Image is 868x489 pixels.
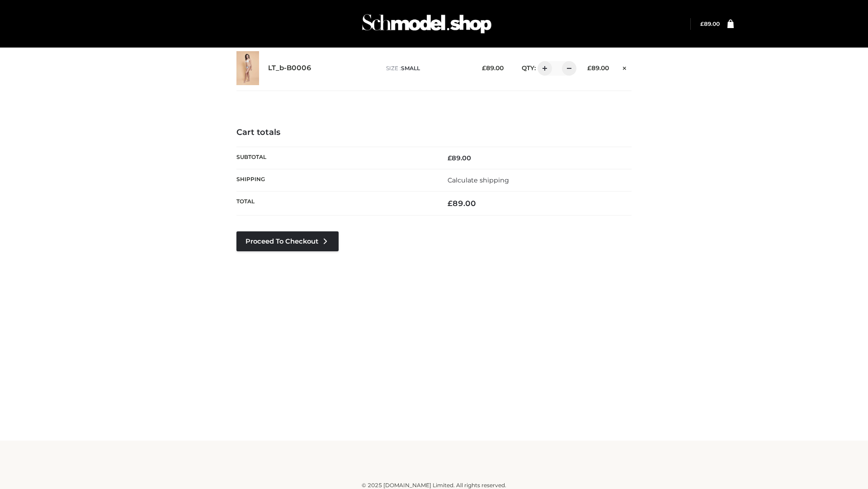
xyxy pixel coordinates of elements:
span: £ [587,64,591,72]
bdi: 89.00 [448,199,476,208]
th: Total [236,192,434,216]
a: Remove this item [618,61,632,73]
th: Subtotal [236,147,434,169]
a: Calculate shipping [448,176,509,184]
h4: Cart totals [236,128,632,138]
div: QTY: [513,61,573,76]
bdi: 89.00 [587,64,609,72]
bdi: 89.00 [482,64,504,72]
span: £ [482,64,486,72]
bdi: 89.00 [448,154,471,162]
span: SMALL [401,65,420,72]
img: Schmodel Admin 964 [359,6,495,42]
span: £ [700,20,704,27]
bdi: 89.00 [700,20,720,27]
span: £ [448,199,453,208]
span: £ [448,154,452,162]
a: Proceed to Checkout [236,231,339,251]
a: £89.00 [700,20,720,27]
th: Shipping [236,169,434,191]
p: size : [386,64,468,72]
a: LT_b-B0006 [268,64,311,72]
